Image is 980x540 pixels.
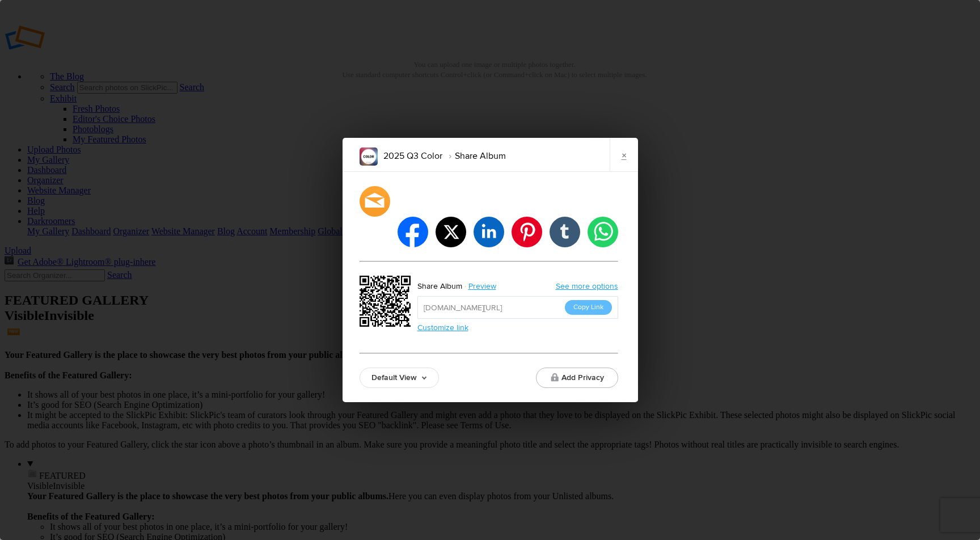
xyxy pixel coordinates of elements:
[436,217,466,247] li: twitter
[360,147,378,166] img: Quarterly_Competition_Artwork-5.png
[556,281,618,291] a: See more options
[417,279,462,294] div: Share Album
[565,300,612,315] button: Copy Link
[550,217,580,247] li: tumblr
[360,368,439,388] a: Default View
[536,368,618,388] button: Add Privacy
[588,217,618,247] li: whatsapp
[417,323,468,332] a: Customize link
[383,146,442,166] li: 2025 Q3 Color
[474,217,504,247] li: linkedin
[462,279,505,294] a: Preview
[610,138,638,172] a: ×
[512,217,542,247] li: pinterest
[442,146,506,166] li: Share Album
[360,276,414,330] div: https://slickpic.us/18240827yMMA
[398,217,428,247] li: facebook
